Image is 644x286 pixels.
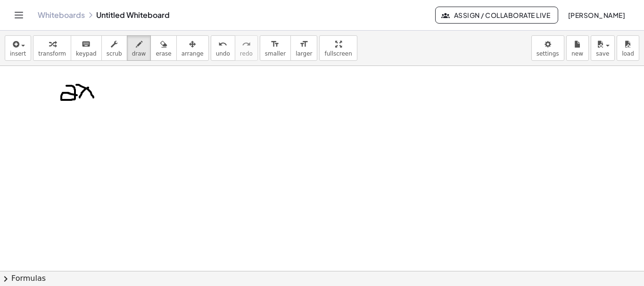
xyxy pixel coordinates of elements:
[617,35,639,61] button: load
[591,35,615,61] button: save
[435,7,558,24] button: Assign / Collaborate Live
[38,50,66,57] span: transform
[216,50,230,57] span: undo
[319,35,357,61] button: fullscreen
[150,35,176,61] button: erase
[596,50,609,57] span: save
[265,50,286,57] span: smaller
[11,8,26,23] button: Toggle navigation
[82,39,91,50] i: keyboard
[568,11,625,19] span: [PERSON_NAME]
[132,50,146,57] span: draw
[443,11,550,19] span: Assign / Collaborate Live
[622,50,634,57] span: load
[211,35,235,61] button: undoundo
[260,35,291,61] button: format_sizesmaller
[76,50,97,57] span: keypad
[33,35,71,61] button: transform
[271,39,280,50] i: format_size
[38,10,85,20] a: Whiteboards
[560,7,633,24] button: [PERSON_NAME]
[537,50,559,57] span: settings
[5,35,31,61] button: insert
[71,35,102,61] button: keyboardkeypad
[240,50,253,57] span: redo
[571,50,583,57] span: new
[218,39,227,50] i: undo
[324,50,352,57] span: fullscreen
[296,50,312,57] span: larger
[176,35,209,61] button: arrange
[299,39,308,50] i: format_size
[242,39,251,50] i: redo
[290,35,317,61] button: format_sizelarger
[127,35,151,61] button: draw
[10,50,26,57] span: insert
[101,35,127,61] button: scrub
[156,50,171,57] span: erase
[566,35,589,61] button: new
[107,50,122,57] span: scrub
[182,50,204,57] span: arrange
[531,35,564,61] button: settings
[235,35,258,61] button: redoredo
